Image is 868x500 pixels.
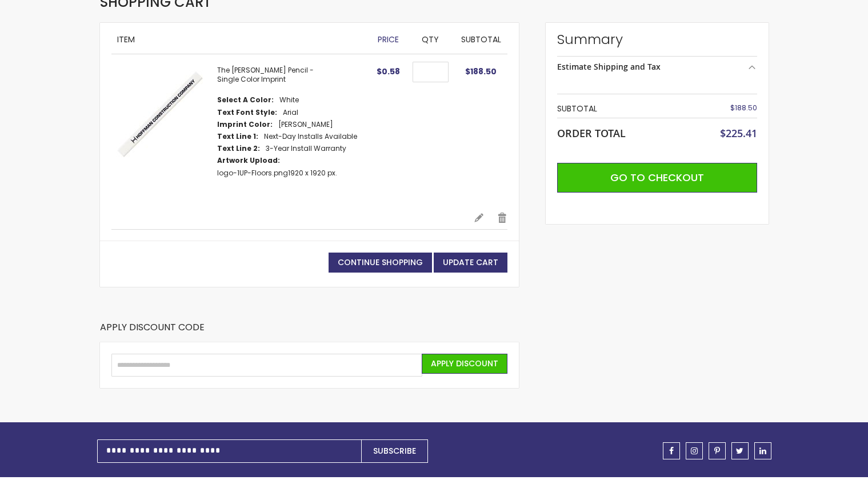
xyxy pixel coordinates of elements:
[557,61,661,72] strong: Estimate Shipping and Tax
[378,34,399,45] span: Price
[434,253,507,273] button: Update Cart
[714,447,720,455] span: pinterest
[377,66,400,77] span: $0.58
[759,447,766,455] span: linkedin
[686,442,703,459] a: instagram
[422,34,439,45] span: Qty
[217,65,314,84] a: The [PERSON_NAME] Pencil - Single Color Imprint
[557,125,626,140] strong: Order Total
[709,442,726,459] a: pinterest
[720,126,757,140] span: $225.41
[461,34,501,45] span: Subtotal
[691,447,698,455] span: instagram
[373,445,416,457] span: Subscribe
[217,169,337,178] dd: 1920 x 1920 px.
[264,132,357,141] dd: Next-Day Installs Available
[217,95,274,105] dt: Select A Color
[443,257,498,268] span: Update Cart
[730,103,757,113] span: $188.50
[610,170,704,185] span: Go to Checkout
[217,168,288,178] a: logo-1UP-Floors.png
[465,66,497,77] span: $188.50
[117,34,135,45] span: Item
[736,447,743,455] span: twitter
[338,257,423,268] span: Continue Shopping
[266,144,346,153] dd: 3-Year Install Warranty
[557,100,690,118] th: Subtotal
[669,447,674,455] span: facebook
[217,144,260,153] dt: Text Line 2
[431,358,498,369] span: Apply Discount
[557,30,757,49] strong: Summary
[217,156,280,165] dt: Artwork Upload
[111,66,206,160] img: The Carpenter Pencil - Single Color Imprint-White
[754,442,771,459] a: linkedin
[731,442,749,459] a: twitter
[663,442,680,459] a: facebook
[361,439,428,463] button: Subscribe
[111,66,217,201] a: The Carpenter Pencil - Single Color Imprint-White
[217,120,273,129] dt: Imprint Color
[100,321,205,342] strong: Apply Discount Code
[329,253,432,273] a: Continue Shopping
[283,108,298,117] dd: Arial
[557,163,757,193] button: Go to Checkout
[278,120,333,129] dd: [PERSON_NAME]
[279,95,299,105] dd: White
[217,132,258,141] dt: Text Line 1
[217,108,277,117] dt: Text Font Style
